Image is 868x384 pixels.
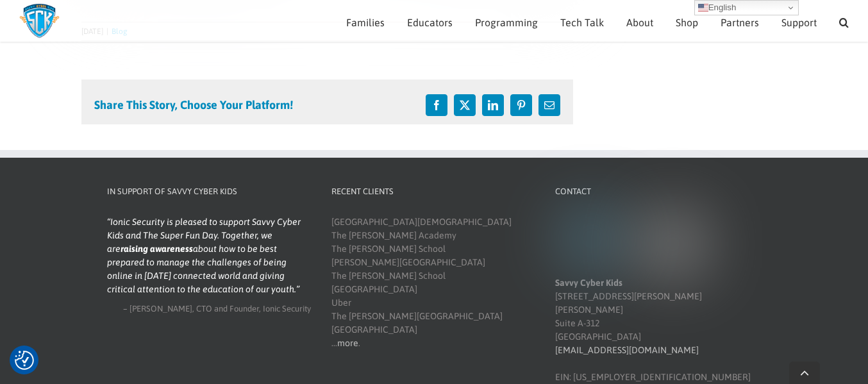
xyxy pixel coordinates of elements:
span: Families [346,17,385,28]
span: Ionic Security [263,304,311,313]
div: [GEOGRAPHIC_DATA][DEMOGRAPHIC_DATA] The [PERSON_NAME] Academy The [PERSON_NAME] School [PERSON_NA... [331,215,535,350]
b: Savvy Cyber Kids [555,278,622,288]
span: About [626,17,653,28]
div: [STREET_ADDRESS][PERSON_NAME][PERSON_NAME] Suite A-312 [GEOGRAPHIC_DATA] EIN: [US_EMPLOYER_IDENTI... [555,215,759,384]
span: Programming [475,17,538,28]
h4: Contact [555,185,759,198]
span: Shop [676,17,698,28]
strong: raising awareness [121,244,193,254]
img: Revisit consent button [15,351,34,370]
h4: Share This Story, Choose Your Platform! [94,99,293,111]
h4: Recent Clients [331,185,535,198]
h4: In Support of Savvy Cyber Kids [107,185,311,198]
img: Savvy Cyber Kids Logo [19,3,60,38]
a: [EMAIL_ADDRESS][DOMAIN_NAME] [555,345,699,355]
span: [PERSON_NAME] [129,304,192,313]
span: CTO and Founder [196,304,259,313]
button: Consent Preferences [15,351,34,370]
span: Tech Talk [560,17,604,28]
span: Partners [721,17,759,28]
span: Educators [407,17,453,28]
blockquote: Ionic Security is pleased to support Savvy Cyber Kids and The Super Fun Day. Together, we are abo... [107,215,311,296]
img: en [698,3,708,13]
img: Savvy Cyber Kids [555,209,629,273]
span: Support [781,17,817,28]
img: candid-seal-silver-2025.svg [644,215,701,273]
a: more [337,338,358,348]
